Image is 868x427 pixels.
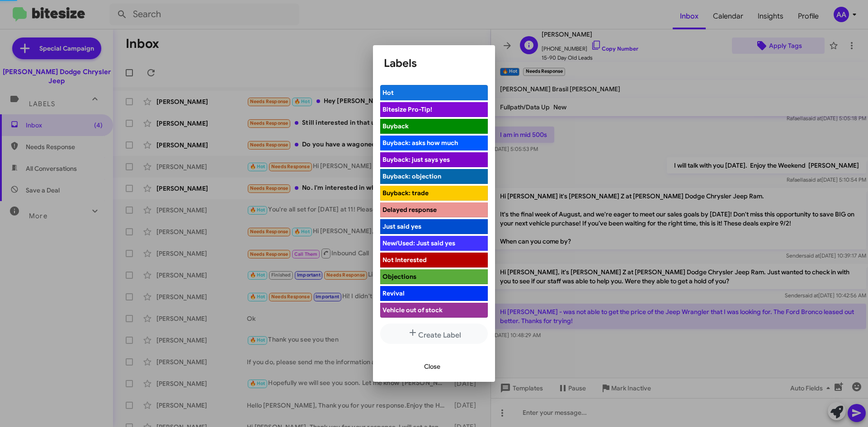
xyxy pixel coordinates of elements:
span: Vehicle out of stock [382,306,443,314]
span: Buyback: asks how much [382,139,458,147]
span: Buyback: objection [382,172,441,180]
span: Buyback: trade [382,189,429,197]
span: New/Used: Just said yes [382,239,455,247]
span: Not Interested [382,256,427,264]
span: Bitesize Pro-Tip! [382,105,432,113]
span: Close [424,358,440,375]
span: Delayed response [382,206,437,214]
span: Revival [382,289,405,297]
span: Objections [382,272,416,281]
span: Just said yes [382,222,421,230]
span: Buyback [382,122,409,130]
span: Hot [382,89,394,97]
h1: Labels [384,56,484,70]
button: Close [417,358,448,375]
span: Buyback: just says yes [382,155,450,164]
button: Create Label [380,324,488,344]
